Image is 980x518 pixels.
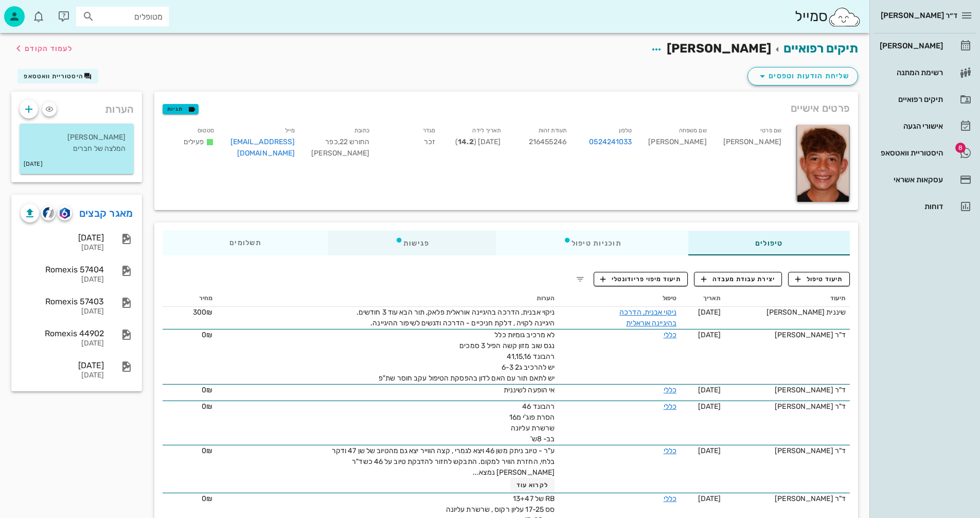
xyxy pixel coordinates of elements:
div: ד"ר [PERSON_NAME] [729,330,846,340]
span: לא מרכיב גומיות כלל נגס שוב מזון קשה הפיל 3 סמכים רהבונד 41,15,16 יש להרכיב ג2 6-3 יש לתאם תור עם... [379,331,555,383]
a: רשימת המתנה [874,60,976,85]
div: Romexis 44902 [21,329,104,338]
span: ע"ר - טיוב ניתק משן 46 ויצא לגמרי , קצה הווייר יצא גם מהטיוב של שן 47 ודקר בלחי, החזרת הוויר למקו... [332,446,555,477]
span: אי הופעה לשיננית [504,386,555,394]
button: תיעוד מיפוי פריודונטלי [594,272,688,286]
img: romexis logo [60,208,69,219]
div: [DATE] [21,233,104,243]
span: 300₪ [193,308,212,317]
div: [DATE] [21,275,104,284]
a: עסקאות אשראי [874,167,976,192]
a: כללי [664,446,676,455]
span: [DATE] [698,386,721,394]
div: [DATE] [21,307,104,316]
div: זכר [378,123,443,165]
span: לקרוא עוד [516,481,548,489]
span: [PERSON_NAME] [667,41,771,56]
div: ד"ר [PERSON_NAME] [729,401,846,412]
span: [DATE] [698,402,721,411]
span: ד״ר [PERSON_NAME] [881,11,957,20]
a: כללי [664,331,676,339]
a: [PERSON_NAME] [874,33,976,58]
div: [DATE] [21,339,104,348]
div: [PERSON_NAME] [715,123,790,165]
div: [DATE] [21,244,104,252]
a: כללי [664,402,676,411]
div: רשימת המתנה [878,68,943,77]
span: 216455246 [529,137,566,146]
small: תאריך לידה [472,127,501,134]
div: שיננית [PERSON_NAME] [729,307,846,318]
a: כללי [664,494,676,503]
span: 0₪ [202,402,212,411]
small: שם משפחה [679,127,707,134]
a: תיקים רפואיים [783,41,858,56]
small: מגדר [423,127,435,134]
th: תאריך [681,290,725,307]
div: [PERSON_NAME] [878,42,943,50]
span: [DATE] [698,331,721,339]
span: תג [30,8,37,14]
small: שם פרטי [760,127,781,134]
img: cliniview logo [43,207,55,219]
th: מחיר [163,290,217,307]
small: טלפון [619,127,632,134]
strong: 14.2 [458,137,473,146]
div: היסטוריית וואטסאפ [878,149,943,157]
div: טיפולים [688,231,850,255]
button: cliniview logo [41,206,56,220]
a: כללי [664,386,676,394]
div: [DATE] [21,371,104,380]
span: [DATE] [698,494,721,503]
div: Romexis 57403 [21,297,104,306]
span: ניקוי אבנית, הדרכה בהיגיינה אוראלית פלאק, תור הבא עוד 3 חודשים. היגיינה לקויה , דלקת חניכיים - הד... [357,308,555,327]
a: 0524241033 [589,136,632,148]
span: 0₪ [202,446,212,455]
div: ד"ר [PERSON_NAME] [729,445,846,456]
span: תגיות [167,105,194,114]
div: Romexis 57404 [21,265,104,274]
div: אישורי הגעה [878,122,943,130]
span: תיעוד מיפוי פריודונטלי [600,274,681,284]
span: [DATE] ( ) [455,137,501,146]
span: רהבונד 46 הסרת פוג'י מ16 שרשרת עליונה בב- 8ש' [509,402,555,443]
span: פעילים [184,137,204,146]
small: תעודת זהות [539,127,566,134]
button: לעמוד הקודם [12,39,73,58]
th: הערות [217,290,559,307]
span: פרטים אישיים [791,100,850,116]
th: טיפול [559,290,681,307]
a: תיקים רפואיים [874,87,976,112]
small: סטטוס [198,127,214,134]
a: מאגר קבצים [79,205,133,221]
div: דוחות [878,202,943,211]
span: תשלומים [229,239,261,247]
div: ד"ר [PERSON_NAME] [729,493,846,504]
button: romexis logo [58,206,72,220]
span: לעמוד הקודם [25,44,73,53]
span: החורש 22 [338,137,370,146]
span: 0₪ [202,494,212,503]
img: SmileCloud logo [828,7,861,27]
span: , [338,137,340,146]
span: [DATE] [698,308,721,317]
span: [DATE] [698,446,721,455]
button: יצירת עבודת מעבדה [694,272,782,286]
div: [DATE] [21,360,104,370]
a: דוחות [874,194,976,219]
div: סמייל [795,6,861,28]
button: לקרוא עוד [510,478,555,492]
small: כתובת [354,127,370,134]
a: ניקוי אבנית, הדרכה בהיגיינה אוראלית [619,308,676,327]
span: 0₪ [202,331,212,339]
small: מייל [285,127,295,134]
div: [PERSON_NAME] [640,123,715,165]
th: תיעוד [725,290,850,307]
div: תוכניות טיפול [496,231,688,255]
p: [PERSON_NAME] המלצה של חברים [28,132,126,154]
div: פגישות [328,231,496,255]
span: היסטוריית וואטסאפ [24,73,83,80]
button: תגיות [163,104,199,114]
button: שליחת הודעות וטפסים [747,67,858,85]
div: הערות [11,92,142,122]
